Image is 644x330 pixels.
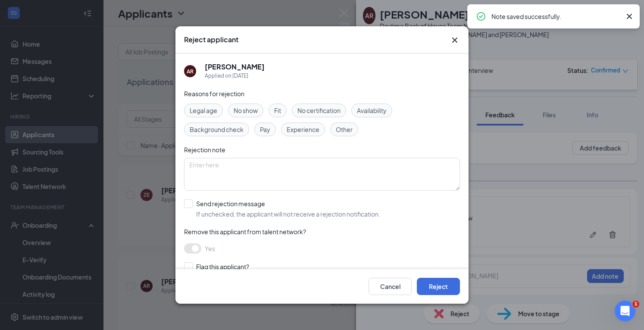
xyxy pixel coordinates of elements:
[260,125,270,134] span: Pay
[190,125,244,134] span: Background check
[187,68,194,75] div: AR
[632,301,639,308] span: 1
[615,301,635,321] iframe: Intercom live chat
[287,125,319,134] span: Experience
[205,72,265,80] div: Applied on [DATE]
[274,106,281,115] span: Fit
[184,146,225,154] span: Rejection note
[205,243,215,254] span: Yes
[476,11,486,22] svg: CheckmarkCircle
[190,106,217,115] span: Legal age
[450,35,460,45] button: Close
[450,35,460,45] svg: Cross
[205,62,265,72] h5: [PERSON_NAME]
[357,106,387,115] span: Availability
[336,125,353,134] span: Other
[491,11,621,22] div: Note saved successfully.
[417,278,460,295] button: Reject
[184,90,244,97] span: Reasons for rejection
[234,106,258,115] span: No show
[297,106,341,115] span: No certification
[184,35,238,44] h3: Reject applicant
[369,278,412,295] button: Cancel
[184,228,306,236] span: Remove this applicant from talent network?
[624,11,635,22] svg: Cross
